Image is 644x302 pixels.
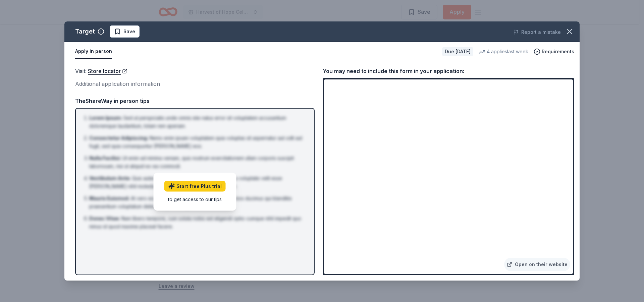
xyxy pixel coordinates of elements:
[89,135,148,141] span: Consectetur Adipiscing :
[88,67,127,75] a: Store locator
[513,28,561,36] button: Report a mistake
[89,215,305,231] li: Nam libero tempore, cum soluta nobis est eligendi optio cumque nihil impedit quo minus id quod ma...
[75,26,95,37] div: Target
[89,216,120,221] span: Donec Vitae :
[542,48,574,56] span: Requirements
[164,195,226,202] div: to get access to our tips
[164,181,226,191] a: Start free Plus trial
[75,67,315,75] div: Visit :
[442,47,473,56] div: Due [DATE]
[504,258,570,271] a: Open on their website
[75,97,315,105] div: TheShareWay in person tips
[534,48,574,56] button: Requirements
[89,114,305,130] li: Sed ut perspiciatis unde omnis iste natus error sit voluptatem accusantium doloremque laudantium,...
[110,25,140,38] button: Save
[89,175,131,181] span: Vestibulum Ante :
[89,194,305,210] li: At vero eos et accusamus et iusto odio dignissimos ducimus qui blanditiis praesentium voluptatum ...
[123,27,135,36] span: Save
[323,67,574,75] div: You may need to include this form in your application:
[89,115,122,121] span: Lorem Ipsum :
[75,45,112,59] button: Apply in person
[89,174,305,190] li: Quis autem vel eum iure reprehenderit qui in ea voluptate velit esse [PERSON_NAME] nihil molestia...
[75,79,315,88] div: Additional application information
[479,48,528,56] div: 4 applies last week
[89,154,305,170] li: Ut enim ad minima veniam, quis nostrum exercitationem ullam corporis suscipit laboriosam, nisi ut...
[89,134,305,150] li: Nemo enim ipsam voluptatem quia voluptas sit aspernatur aut odit aut fugit, sed quia consequuntur...
[89,195,129,201] span: Mauris Euismod :
[89,155,121,161] span: Nulla Facilisi :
